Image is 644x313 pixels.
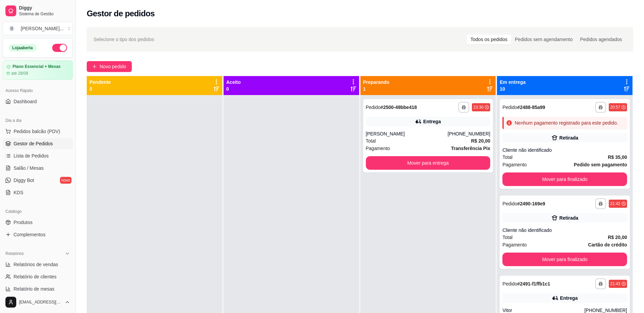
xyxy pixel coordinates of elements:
div: 23:30 [473,105,483,110]
span: Pagamento [502,161,527,168]
a: DiggySistema de Gestão [3,3,73,19]
a: Gestor de Pedidos [3,138,73,149]
button: Alterar Status [52,44,67,52]
span: plus [92,64,97,69]
strong: R$ 20,00 [471,138,490,144]
strong: R$ 35,00 [608,154,627,160]
span: [EMAIL_ADDRESS][DOMAIN_NAME] [19,299,62,305]
div: [PHONE_NUMBER] [448,130,490,137]
span: Pagamento [502,241,527,248]
span: B [8,25,15,32]
strong: Pedido sem pagamento [574,162,627,167]
div: Retirada [559,134,578,141]
article: Plano Essencial + Mesas [13,64,61,69]
span: Total [366,137,376,145]
span: Diggy [19,5,70,11]
span: Pedidos balcão (PDV) [14,128,60,135]
span: Pedido [502,201,517,206]
span: Selecione o tipo dos pedidos [94,36,154,43]
span: Pedido [366,105,381,110]
button: Select a team [3,22,73,35]
a: Diggy Botnovo [3,175,73,186]
p: 10 [500,86,525,92]
p: Preparando [363,79,390,86]
span: Diggy Bot [14,177,34,184]
span: Pedido [502,281,517,287]
div: 21:42 [610,201,620,206]
button: Novo pedido [87,61,132,72]
div: Nenhum pagamento registrado para este pedido. [515,119,618,126]
div: Acesso Rápido [3,85,73,96]
div: Cliente não identificado [502,147,627,153]
strong: Cartão de crédito [588,242,627,247]
span: Pagamento [366,145,390,152]
span: Lista de Pedidos [14,152,49,159]
a: KDS [3,187,73,198]
div: Pedidos agendados [576,35,626,44]
span: Sistema de Gestão [19,11,70,17]
div: Cliente não identificado [502,227,627,234]
button: Mover para finalizado [502,253,627,266]
span: Total [502,153,513,161]
button: [EMAIL_ADDRESS][DOMAIN_NAME] [3,294,73,310]
span: Pedido [502,105,517,110]
strong: # 2488-85a99 [517,105,545,110]
h2: Gestor de pedidos [87,8,155,19]
a: Relatório de clientes [3,271,73,282]
a: Relatórios de vendas [3,259,73,270]
span: Total [502,234,513,241]
span: Relatório de mesas [14,286,55,292]
strong: # 2491-f1ffb1c1 [517,281,550,287]
div: Entrega [560,295,578,301]
a: Salão / Mesas [3,163,73,173]
span: Gestor de Pedidos [14,140,53,147]
span: Relatório de clientes [14,273,57,280]
div: Retirada [559,215,578,221]
a: Plano Essencial + Mesasaté 28/09 [3,60,73,80]
button: Mover para finalizado [502,172,627,186]
span: Relatórios [5,251,24,256]
div: Todos os pedidos [467,35,511,44]
p: Em entrega [500,79,525,86]
p: Pendente [89,79,111,86]
a: Complementos [3,229,73,240]
a: Lista de Pedidos [3,150,73,161]
div: Dia a dia [3,115,73,126]
div: [PERSON_NAME] ... [21,25,64,32]
div: 20:57 [610,105,620,110]
strong: # 2500-49bbe418 [380,105,417,110]
div: [PERSON_NAME] [366,130,448,137]
p: Aceito [226,79,241,86]
span: Complementos [14,231,45,238]
a: Produtos [3,217,73,228]
div: Loja aberta [8,44,37,52]
strong: R$ 20,00 [608,235,627,240]
p: 0 [89,86,111,92]
a: Dashboard [3,96,73,107]
span: Novo pedido [100,63,126,70]
button: Mover para entrega [366,156,491,170]
span: Produtos [14,219,33,226]
div: Entrega [423,118,441,125]
span: Salão / Mesas [14,165,44,171]
span: Dashboard [14,98,37,105]
p: 1 [363,86,390,92]
div: Catálogo [3,206,73,217]
a: Relatório de mesas [3,283,73,294]
p: 0 [226,86,241,92]
strong: # 2490-169e9 [517,201,545,206]
span: Relatórios de vendas [14,261,58,268]
span: KDS [14,189,23,196]
button: Pedidos balcão (PDV) [3,126,73,137]
article: até 28/09 [11,71,28,76]
strong: Transferência Pix [451,146,490,151]
div: Pedidos sem agendamento [511,35,576,44]
div: 21:43 [610,281,620,287]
